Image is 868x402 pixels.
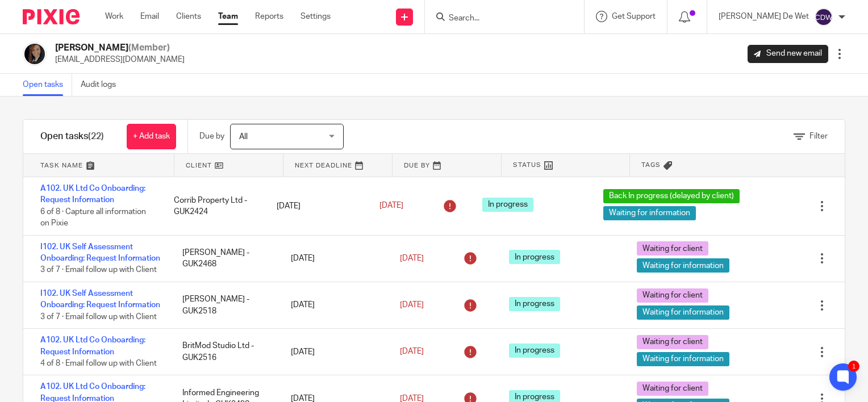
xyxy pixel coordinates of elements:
[509,344,560,358] span: In progress
[448,14,550,24] input: Search
[40,359,157,367] span: 4 of 8 · Email follow up with Client
[40,313,157,321] span: 3 of 7 · Email follow up with Client
[400,301,424,309] span: [DATE]
[171,288,280,323] div: [PERSON_NAME] - GUK2518
[23,9,80,24] img: Pixie
[279,247,389,270] div: [DATE]
[88,132,104,141] span: (22)
[255,11,283,22] a: Reports
[40,131,104,143] h1: Open tasks
[162,189,265,224] div: Corrib Property Ltd - GUK2424
[513,160,541,170] span: Status
[641,160,661,170] span: Tags
[279,341,389,363] div: [DATE]
[40,208,146,228] span: 6 of 8 · Capture all information on Pixie
[748,45,828,63] a: Send new email
[105,11,123,22] a: Work
[482,198,533,212] span: In progress
[55,54,185,65] p: [EMAIL_ADDRESS][DOMAIN_NAME]
[637,241,708,256] span: Waiting for client
[40,243,160,262] a: I102. UK Self Assessment Onboarding: Request Information
[719,11,809,22] p: [PERSON_NAME] De Wet
[40,266,157,274] span: 3 of 7 · Email follow up with Client
[40,336,145,355] a: A102. UK Ltd Co Onboarding: Request Information
[176,11,201,22] a: Clients
[140,11,159,22] a: Email
[128,43,170,52] span: (Member)
[379,202,403,210] span: [DATE]
[40,383,145,402] a: A102. UK Ltd Co Onboarding: Request Information
[509,297,560,311] span: In progress
[171,241,280,276] div: [PERSON_NAME] - GUK2468
[848,361,859,372] div: 1
[637,335,708,349] span: Waiting for client
[509,250,560,264] span: In progress
[637,258,729,273] span: Waiting for information
[603,206,696,220] span: Waiting for information
[815,8,833,26] img: svg%3E
[612,12,656,20] span: Get Support
[171,334,280,369] div: BritMod Studio Ltd - GUK2516
[40,290,160,309] a: I102. UK Self Assessment Onboarding: Request Information
[265,195,368,217] div: [DATE]
[809,132,828,140] span: Filter
[23,74,72,96] a: Open tasks
[55,42,185,54] h2: [PERSON_NAME]
[603,189,740,203] span: Back In progress (delayed by client)
[637,305,729,320] span: Waiting for information
[239,133,248,141] span: All
[301,11,331,22] a: Settings
[218,11,238,22] a: Team
[81,74,124,96] a: Audit logs
[40,185,145,204] a: A102. UK Ltd Co Onboarding: Request Information
[637,352,729,366] span: Waiting for information
[23,42,47,66] img: Screenshot%202023-08-23%20174648.png
[637,288,708,303] span: Waiting for client
[400,254,424,262] span: [DATE]
[279,294,389,316] div: [DATE]
[199,131,224,142] p: Due by
[637,382,708,396] span: Waiting for client
[127,124,176,149] a: + Add task
[400,348,424,356] span: [DATE]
